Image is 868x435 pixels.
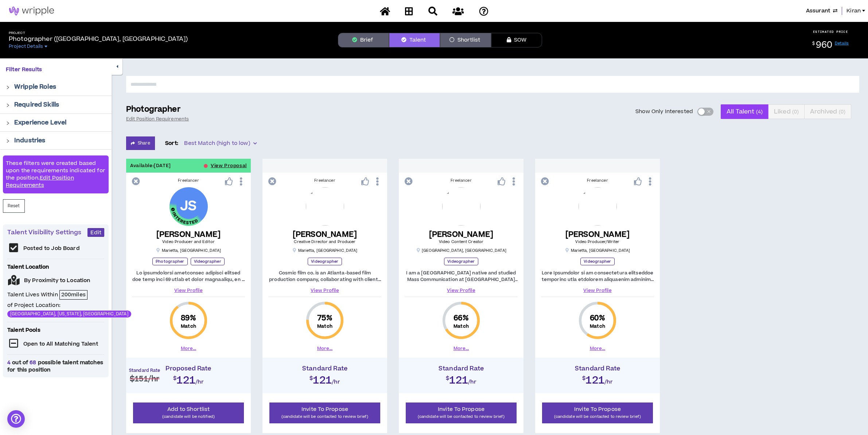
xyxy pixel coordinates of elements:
[812,41,815,47] sup: $
[835,41,849,46] a: Details
[438,405,484,413] span: Invite To Propose
[6,139,10,143] span: right
[541,287,654,294] a: View Profile
[6,103,10,107] span: right
[756,108,763,115] small: ( 4 )
[816,39,833,51] span: 960
[806,7,830,15] span: Assurant
[539,365,656,372] h4: Standard Rate
[402,372,520,385] h2: $121
[269,403,380,423] button: Invite To Propose(candidate will be contacted to review brief)
[590,323,605,329] small: Match
[590,345,606,352] button: More...
[541,178,654,184] div: Freelancer
[389,33,440,47] button: Talent
[416,248,506,253] p: [GEOGRAPHIC_DATA] , [GEOGRAPHIC_DATA]
[7,228,87,237] p: Talent Visibility Settings
[405,287,518,294] a: View Profile
[170,187,208,226] div: Joe S.
[574,405,621,413] span: Invite To Propose
[268,287,381,294] a: View Profile
[454,345,469,352] button: More...
[14,82,56,91] p: Wripple Roles
[317,345,333,352] button: More...
[547,413,648,420] p: (candidate will be contacted to review brief)
[266,365,384,372] h4: Standard Rate
[7,359,12,366] span: 4
[539,372,656,385] h2: $121
[635,108,693,115] span: Show Only Interested
[6,85,10,89] span: right
[301,405,348,413] span: Invite To Propose
[268,178,381,184] div: Freelancer
[405,178,518,184] div: Freelancer
[132,287,245,294] a: View Profile
[90,229,101,236] span: Edit
[439,239,483,245] span: Video Content Creator
[7,359,104,374] span: out of possible talent matches for this position
[130,162,171,169] p: Available: [DATE]
[442,187,480,226] img: 7cKxHl2mw2bxjiiICaKqbf9b0wlDVktauVxdP86E.png
[191,258,225,265] p: Videographer
[292,248,358,253] p: Marietta , [GEOGRAPHIC_DATA]
[317,313,332,323] span: 75 %
[697,108,713,116] button: Show Only Interested
[167,405,210,413] span: Add to Shortlist
[846,7,861,15] span: Kiran
[579,187,617,226] img: swjlhmXoi8IhAG1sAXx6inwpXPnJr6YOPRE7vqvt.png
[6,174,74,189] a: Edit Position Requirements
[130,374,159,384] span: $151 /hr
[3,199,25,213] button: Reset
[774,103,799,120] span: Liked
[308,258,342,265] p: Videographer
[152,258,187,265] p: Photographer
[839,108,845,115] small: ( 0 )
[274,413,375,420] p: (candidate will be contacted to review brief)
[293,230,357,239] h5: [PERSON_NAME]
[590,313,605,323] span: 60 %
[406,403,517,423] button: Invite To Propose(candidate will be contacted to review brief)
[440,33,491,47] button: Shortlist
[156,248,221,253] p: Marietta , [GEOGRAPHIC_DATA]
[14,136,45,145] p: Industries
[410,413,512,420] p: (candidate will be contacted to review brief)
[792,108,799,115] small: ( 0 )
[565,230,630,239] h5: [PERSON_NAME]
[184,138,256,149] span: Best Match (high to low)
[6,66,106,74] p: Filter Results
[130,372,247,385] h2: $121
[541,270,654,283] p: Lore Ipsumdolor si am consectetura elitseddoe temporinc utla etdolorem aliquaenim adminimv qui no...
[454,313,468,323] span: 66 %
[429,230,494,239] h5: [PERSON_NAME]
[727,103,763,120] span: All Talent
[14,118,66,127] p: Experience Level
[9,43,43,49] span: Project Details
[317,323,332,329] small: Match
[211,159,247,173] button: View Proposal
[28,359,38,366] span: 68
[6,121,10,125] span: right
[195,378,204,386] span: /hr
[266,372,384,385] h2: $121
[87,228,104,237] button: Edit
[9,35,188,43] p: Photographer ([GEOGRAPHIC_DATA], [GEOGRAPHIC_DATA])
[9,31,188,35] h5: Project
[181,323,196,329] small: Match
[132,270,245,283] p: Lo ipsumdolorsi ametconsec adipisci elitsed doe temp inci 69 utlab et dolor magnaaliqu, en a mini...
[565,248,630,253] p: Marietta , [GEOGRAPHIC_DATA]
[133,403,244,423] button: Add to Shortlist(candidate will be notified)
[132,178,245,184] div: Freelancer
[156,230,221,239] h5: [PERSON_NAME]
[604,378,613,386] span: /hr
[181,345,196,352] button: More...
[181,313,196,323] span: 89 %
[468,378,476,386] span: /hr
[402,365,520,372] h4: Standard Rate
[14,100,59,109] p: Required Skills
[542,403,653,423] button: Invite To Propose(candidate will be contacted to review brief)
[491,33,542,47] button: SOW
[23,245,80,252] p: Posted to Job Board
[162,239,215,245] span: Video Producer and Editor
[294,239,355,245] span: Creative Director and Producer
[126,116,189,122] a: Edit Position Requirements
